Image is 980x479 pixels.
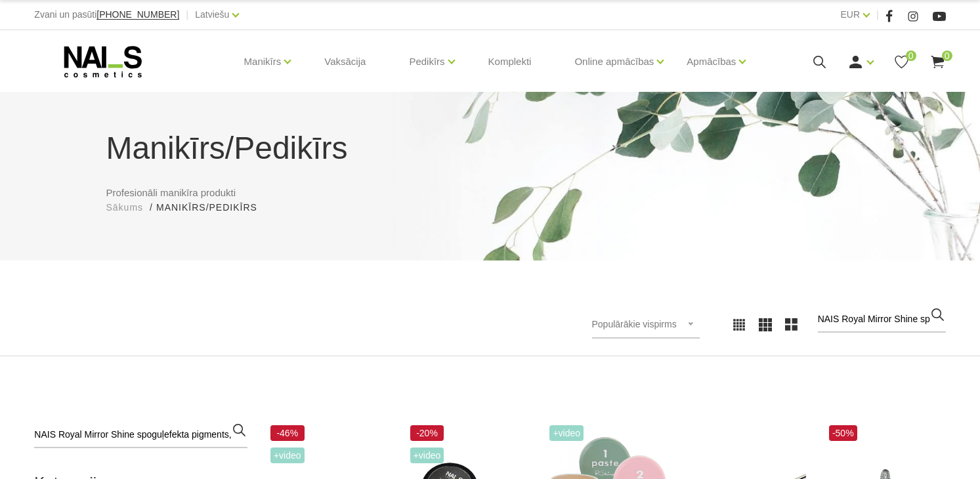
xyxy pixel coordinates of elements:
a: Pedikīrs [409,35,444,88]
a: [PHONE_NUMBER] [96,10,179,20]
a: Latviešu [195,7,229,22]
a: Sākums [106,201,144,215]
input: Meklēt produktus ... [34,422,247,448]
a: EUR [840,7,860,22]
span: Populārākie vispirms [592,319,677,329]
span: -46% [270,425,305,441]
a: Komplekti [478,30,542,93]
span: | [876,7,879,23]
span: -50% [829,425,857,441]
a: Vaksācija [314,30,376,93]
span: +Video [549,425,584,441]
a: Manikīrs [244,35,282,88]
span: -20% [410,425,444,441]
span: Sākums [106,202,144,213]
span: +Video [270,448,305,463]
span: +Video [410,448,444,463]
a: Apmācības [687,35,736,88]
input: Meklēt produktus ... [818,306,946,333]
div: Zvani un pasūti [34,7,179,23]
h1: Manikīrs/Pedikīrs [106,125,874,172]
a: Online apmācības [574,35,654,88]
a: 0 [893,54,910,70]
li: Manikīrs/Pedikīrs [156,201,270,215]
span: | [186,7,188,23]
a: 0 [929,54,946,70]
span: [PHONE_NUMBER] [96,9,179,20]
span: 0 [906,51,916,61]
div: Profesionāli manikīra produkti [96,125,884,215]
span: 0 [942,51,952,61]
